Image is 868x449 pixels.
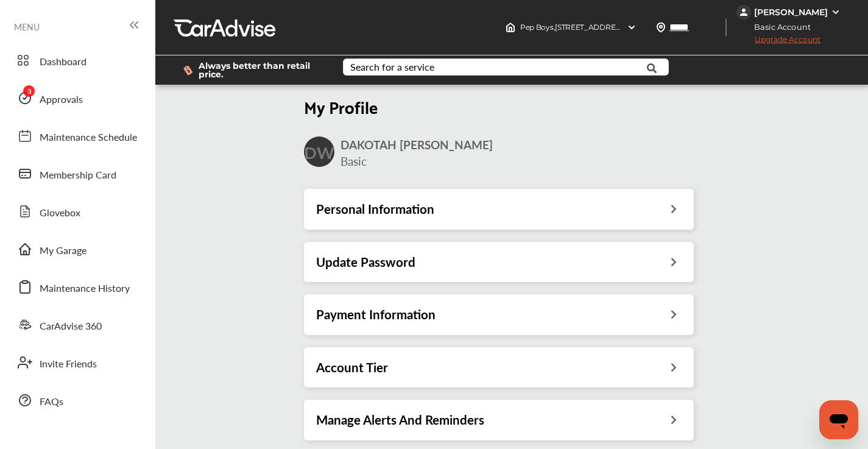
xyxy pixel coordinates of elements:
a: Membership Card [11,158,143,189]
a: Dashboard [11,44,143,76]
span: Maintenance Schedule [40,130,137,146]
img: header-down-arrow.9dd2ce7d.svg [627,23,637,32]
h3: Update Password [316,254,415,270]
a: Approvals [11,82,143,114]
span: Upgrade Account [736,35,820,50]
a: Glovebox [11,196,143,227]
span: FAQs [40,394,63,410]
img: WGsFRI8htEPBVLJbROoPRyZpYNWhNONpIPPETTm6eUC0GeLEiAAAAAElFTkSuQmCC [831,7,841,17]
span: Invite Friends [40,356,97,372]
a: Maintenance Schedule [11,120,143,152]
h3: Account Tier [316,359,388,375]
span: Always better than retail price. [199,62,323,79]
a: Invite Friends [11,347,143,378]
span: Maintenance History [40,281,130,297]
h2: My Profile [304,96,694,117]
iframe: Button to launch messaging window [819,400,858,439]
span: Pep Boys , [STREET_ADDRESS] [PERSON_NAME] , IL 60525 [520,23,719,32]
span: Dashboard [40,54,86,70]
div: [PERSON_NAME] [754,7,828,18]
img: dollor_label_vector.a70140d1.svg [183,65,192,76]
span: My Garage [40,243,86,259]
h3: Personal Information [316,201,434,217]
span: MENU [14,22,40,32]
span: Approvals [40,92,83,108]
img: header-home-logo.8d720a4f.svg [506,23,515,32]
a: Maintenance History [11,271,143,303]
img: location_vector.a44bc228.svg [656,23,666,32]
a: My Garage [11,233,143,265]
span: Basic [340,153,367,169]
h3: Manage Alerts And Reminders [316,412,484,428]
img: header-divider.bc55588e.svg [725,18,727,37]
a: FAQs [11,384,143,416]
div: Search for a service [350,62,434,72]
span: CarAdvise 360 [40,319,102,334]
span: Membership Card [40,168,116,183]
a: CarAdvise 360 [11,309,143,341]
span: Basic Account [738,21,820,34]
img: jVpblrzwTbfkPYzPPzSLxeg0AAAAASUVORK5CYII= [736,5,751,19]
span: DAKOTAH [PERSON_NAME] [340,136,493,153]
h2: DW [304,141,334,163]
h3: Payment Information [316,306,436,322]
span: Glovebox [40,205,80,221]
